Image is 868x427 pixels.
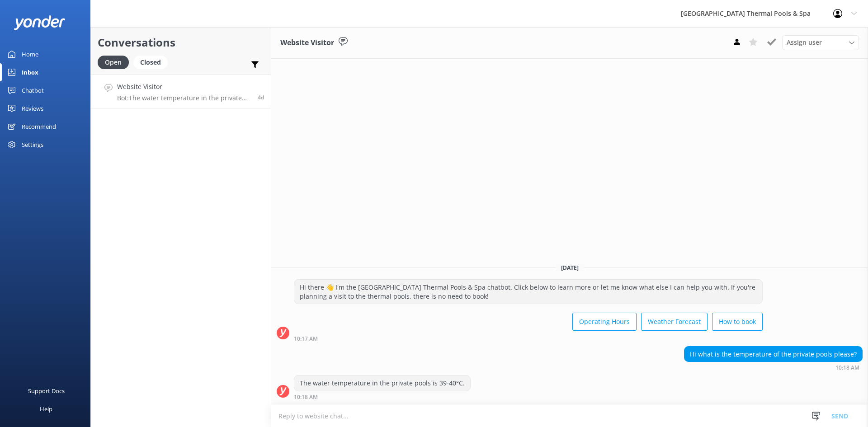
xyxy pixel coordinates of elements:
[22,99,43,117] div: Reviews
[280,37,334,49] h3: Website Visitor
[294,394,471,400] div: Aug 29 2025 10:18am (UTC +12:00) Pacific/Auckland
[22,63,38,81] div: Inbox
[684,347,862,362] div: Hi what is the temperature of the private pools please?
[117,82,251,92] h4: Website Visitor
[294,394,318,400] strong: 10:18 AM
[572,313,637,331] button: Operating Hours
[787,38,822,47] span: Assign user
[294,335,763,342] div: Aug 29 2025 10:17am (UTC +12:00) Pacific/Auckland
[684,364,863,371] div: Aug 29 2025 10:18am (UTC +12:00) Pacific/Auckland
[28,382,65,400] div: Support Docs
[91,75,271,108] a: Website VisitorBot:The water temperature in the private pools is 39-40°C.4d
[22,117,56,136] div: Recommend
[294,280,762,304] div: Hi there 👋 I'm the [GEOGRAPHIC_DATA] Thermal Pools & Spa chatbot. Click below to learn more or le...
[641,313,708,331] button: Weather Forecast
[294,375,470,391] div: The water temperature in the private pools is 39-40°C.
[22,45,38,63] div: Home
[294,336,318,342] strong: 10:17 AM
[98,57,133,67] a: Open
[133,57,172,67] a: Closed
[835,365,859,371] strong: 10:18 AM
[556,264,584,272] span: [DATE]
[782,35,859,50] div: Assign User
[40,400,52,418] div: Help
[258,94,264,101] span: Aug 29 2025 10:18am (UTC +12:00) Pacific/Auckland
[117,94,251,102] p: Bot: The water temperature in the private pools is 39-40°C.
[98,34,264,51] h2: Conversations
[712,313,763,331] button: How to book
[14,15,66,30] img: yonder-white-logo.png
[133,56,168,69] div: Closed
[98,56,129,69] div: Open
[22,81,44,99] div: Chatbot
[22,136,43,154] div: Settings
